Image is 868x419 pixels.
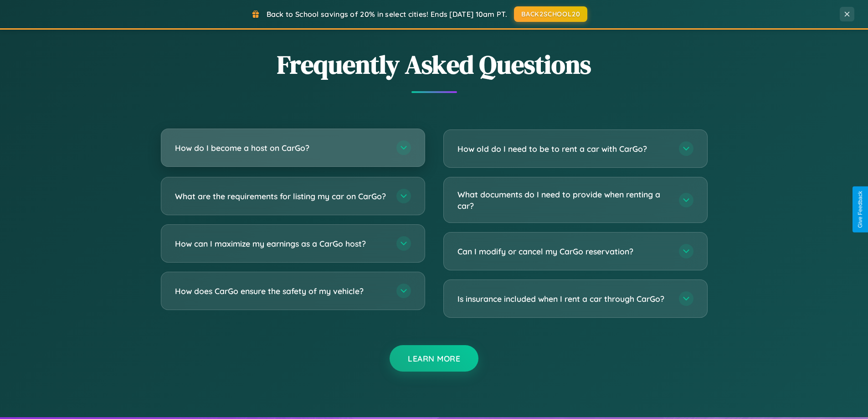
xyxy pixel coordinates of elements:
[175,142,387,154] h3: How do I become a host on CarGo?
[857,191,863,228] div: Give Feedback
[457,293,670,305] h3: Is insurance included when I rent a car through CarGo?
[457,246,670,257] h3: Can I modify or cancel my CarGo reservation?
[175,238,387,249] h3: How can I maximize my earnings as a CarGo host?
[514,6,587,22] button: BACK2SCHOOL20
[457,189,670,211] h3: What documents do I need to provide when renting a car?
[175,285,387,297] h3: How does CarGo ensure the safety of my vehicle?
[457,143,670,155] h3: How old do I need to be to rent a car with CarGo?
[267,10,507,19] span: Back to School savings of 20% in select cities! Ends [DATE] 10am PT.
[175,191,387,202] h3: What are the requirements for listing my car on CarGo?
[161,47,708,82] h2: Frequently Asked Questions
[390,345,478,372] button: Learn More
